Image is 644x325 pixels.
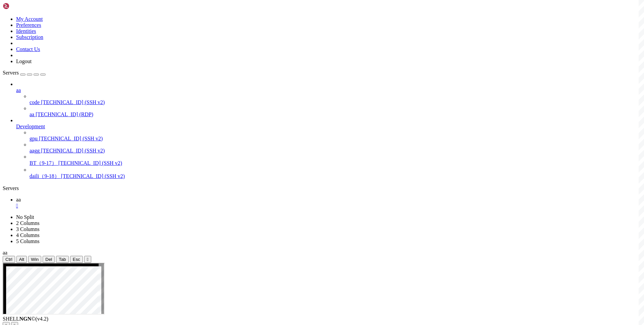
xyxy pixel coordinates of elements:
[30,173,60,179] span: daili（9-18）
[16,87,641,93] a: aa
[19,257,24,262] span: Alt
[3,250,7,256] span: aa
[30,167,641,180] li: daili（9-18） [TECHNICAL_ID] (SSH v2)
[16,226,40,232] a: 3 Columns
[28,256,41,263] button: Win
[3,185,641,191] div: Servers
[3,70,46,76] a: Servers
[16,87,21,93] span: aa
[16,197,641,209] a: aa
[36,111,93,117] span: [TECHNICAL_ID] (RDP)
[41,148,105,153] span: [TECHNICAL_ID] (SSH v2)
[45,257,52,262] span: Del
[61,173,125,179] span: [TECHNICAL_ID] (SSH v2)
[16,203,641,209] a: 
[30,154,641,167] li: BT（9-17） [TECHNICAL_ID] (SSH v2)
[16,81,641,118] li: aa
[16,34,43,40] a: Subscription
[3,3,41,9] img: Shellngn
[84,256,91,263] button: 
[16,22,41,28] a: Preferences
[16,220,40,226] a: 2 Columns
[30,111,641,118] a: aa [TECHNICAL_ID] (RDP)
[16,256,27,263] button: Alt
[73,257,80,262] span: Esc
[87,257,89,262] div: 
[56,256,69,263] button: Tab
[16,232,40,238] a: 4 Columns
[16,46,40,52] a: Contact Us
[41,99,105,105] span: [TECHNICAL_ID] (SSH v2)
[30,148,641,154] a: aagg [TECHNICAL_ID] (SSH v2)
[30,130,641,142] li: gpu [TECHNICAL_ID] (SSH v2)
[30,99,641,105] a: code [TECHNICAL_ID] (SSH v2)
[70,256,83,263] button: Esc
[16,16,43,22] a: My Account
[30,160,641,167] a: BT（9-17） [TECHNICAL_ID] (SSH v2)
[58,160,122,166] span: [TECHNICAL_ID] (SSH v2)
[16,118,641,180] li: Development
[30,111,34,117] span: aa
[30,160,57,166] span: BT（9-17）
[59,257,66,262] span: Tab
[39,136,103,141] span: [TECHNICAL_ID] (SSH v2)
[5,257,12,262] span: Ctrl
[16,58,32,64] a: Logout
[30,148,40,153] span: aagg
[30,142,641,154] li: aagg [TECHNICAL_ID] (SSH v2)
[30,173,641,180] a: daili（9-18） [TECHNICAL_ID] (SSH v2)
[43,256,55,263] button: Del
[3,316,48,322] span: SHELL ©
[30,99,40,105] span: code
[30,93,641,105] li: code [TECHNICAL_ID] (SSH v2)
[19,316,32,322] b: NGN
[16,124,641,130] a: Development
[36,316,49,322] span: 4.2.0
[30,136,641,142] a: gpu [TECHNICAL_ID] (SSH v2)
[31,257,39,262] span: Win
[30,136,38,141] span: gpu
[16,214,34,220] a: No Split
[30,105,641,118] li: aa [TECHNICAL_ID] (RDP)
[3,256,15,263] button: Ctrl
[16,124,45,129] span: Development
[16,28,36,34] a: Identities
[3,70,19,76] span: Servers
[16,238,40,244] a: 5 Columns
[16,197,21,202] span: aa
